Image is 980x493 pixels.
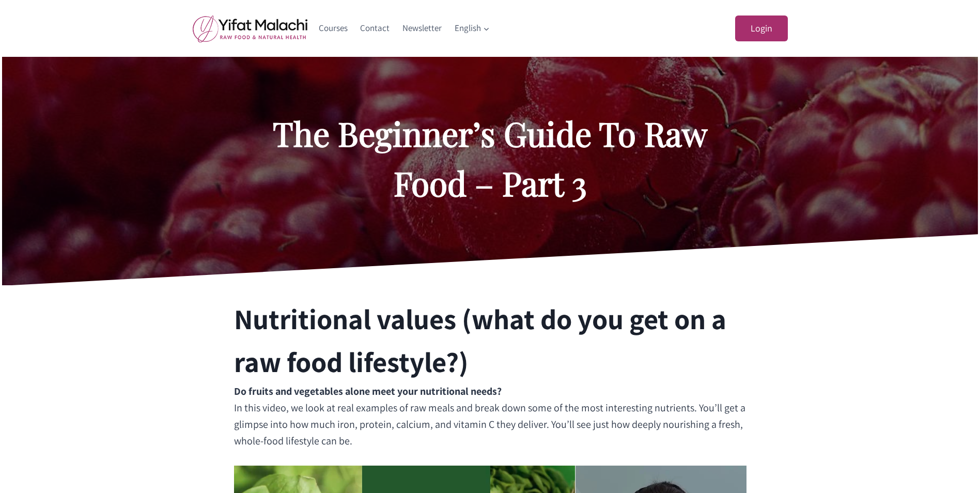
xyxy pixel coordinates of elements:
[193,15,307,42] img: yifat_logo41_en.png
[234,384,502,398] strong: Do fruits and vegetables alone meet your nutritional needs?
[396,16,448,41] a: Newsletter
[253,109,728,208] h2: The Beginner’s Guide To Raw Food – Part 3
[313,16,354,41] a: Courses
[455,21,490,35] span: English
[735,16,788,42] a: Login
[234,298,746,383] h2: Nutritional values (what do you get on a raw food lifestyle?)
[448,16,496,41] a: English
[354,16,396,41] a: Contact
[234,383,746,449] p: In this video, we look at real examples of raw meals and break down some of the most interesting ...
[313,16,496,41] nav: Primary Navigation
